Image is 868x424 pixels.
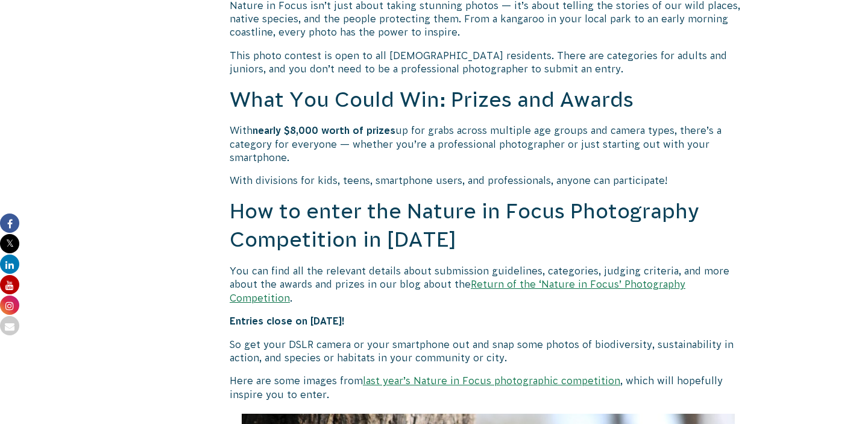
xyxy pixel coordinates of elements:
p: So get your DSLR camera or your smartphone out and snap some photos of biodiversity, sustainabili... [230,338,747,365]
h2: How to enter the Nature in Focus Photography Competition in [DATE] [230,197,747,255]
h2: What You Could Win: Prizes and Awards [230,86,747,115]
p: With up for grabs across multiple age groups and camera types, there’s a category for everyone — ... [230,124,747,164]
p: This photo contest is open to all [DEMOGRAPHIC_DATA] residents. There are categories for adults a... [230,49,747,76]
a: Return of the ‘Nature in Focus’ Photography Competition [230,279,685,303]
p: With divisions for kids, teens, smartphone users, and professionals, anyone can participate! [230,174,747,187]
p: You can find all the relevant details about submission guidelines, categories, judging criteria, ... [230,264,747,305]
a: last year’s Nature in Focus photographic competition [363,375,620,386]
strong: nearly $8,000 worth of prizes [253,125,395,136]
strong: Entries close on [DATE]! [230,315,345,326]
p: Here are some images from , which will hopefully inspire you to enter. [230,374,747,401]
